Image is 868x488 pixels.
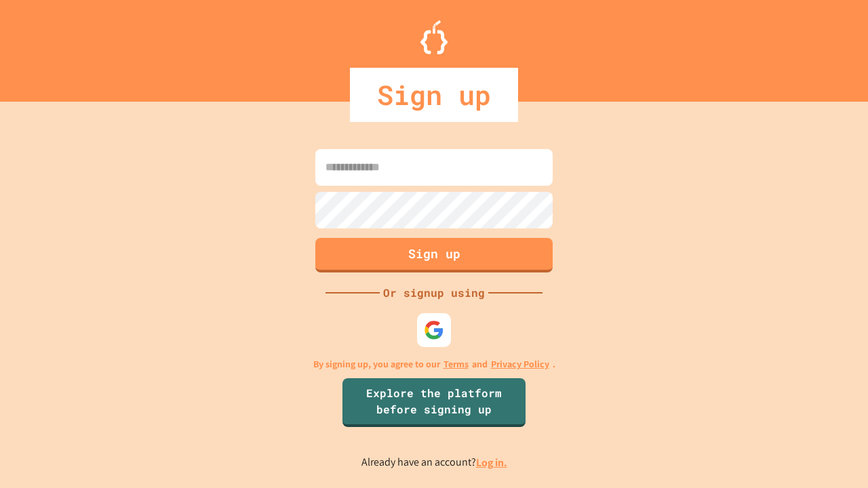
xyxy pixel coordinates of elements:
[424,320,444,340] img: google-icon.svg
[350,68,518,122] div: Sign up
[342,378,526,427] a: Explore the platform before signing up
[476,455,507,470] a: Log in.
[315,238,553,272] button: Sign up
[420,20,448,54] img: Logo.svg
[361,454,507,471] p: Already have an account?
[313,357,555,371] p: By signing up, you agree to our and .
[380,285,488,301] div: Or signup using
[491,357,549,371] a: Privacy Policy
[443,357,469,371] a: Terms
